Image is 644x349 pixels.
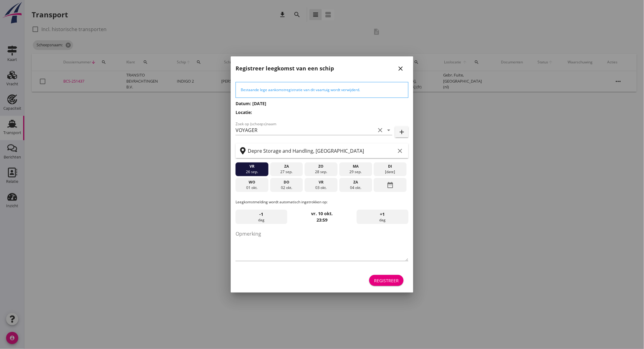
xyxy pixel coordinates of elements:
[375,164,405,169] div: di
[369,275,404,286] button: Registreer
[341,185,371,191] div: 04 okt.
[341,164,371,169] div: ma
[376,126,384,134] i: clear
[306,169,336,175] div: 28 sep.
[380,211,385,218] span: +1
[248,146,395,156] input: Zoek op terminal of plaats
[397,65,404,72] i: close
[236,100,408,107] h3: Datum: [DATE]
[271,169,301,175] div: 27 sep.
[241,87,403,93] div: Bestaande lege aankomstregistratie van dit vaartuig wordt verwijderd.
[271,164,301,169] div: za
[237,180,267,185] div: wo
[236,64,334,73] h2: Registreer leegkomst van een schip
[236,229,408,261] textarea: Opmerking
[236,125,375,135] input: Zoek op (scheeps)naam
[317,217,327,223] strong: 23:59
[341,180,371,185] div: za
[374,277,399,284] div: Registreer
[341,169,371,175] div: 29 sep.
[357,210,408,224] div: dag
[237,185,267,191] div: 01 okt.
[236,199,408,205] p: Leegkomstmelding wordt automatisch ingetrokken op:
[236,210,287,224] div: dag
[398,128,405,136] i: add
[396,147,404,155] i: clear
[237,169,267,175] div: 26 sep.
[271,180,301,185] div: do
[271,185,301,191] div: 02 okt.
[306,164,336,169] div: zo
[306,185,336,191] div: 03 okt.
[385,126,392,134] i: arrow_drop_down
[236,109,408,116] h3: Locatie:
[260,211,264,218] span: -1
[237,164,267,169] div: vr
[387,180,394,191] i: date_range
[306,180,336,185] div: vr
[311,211,333,216] strong: vr. 10 okt.
[375,169,405,175] div: [DATE]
